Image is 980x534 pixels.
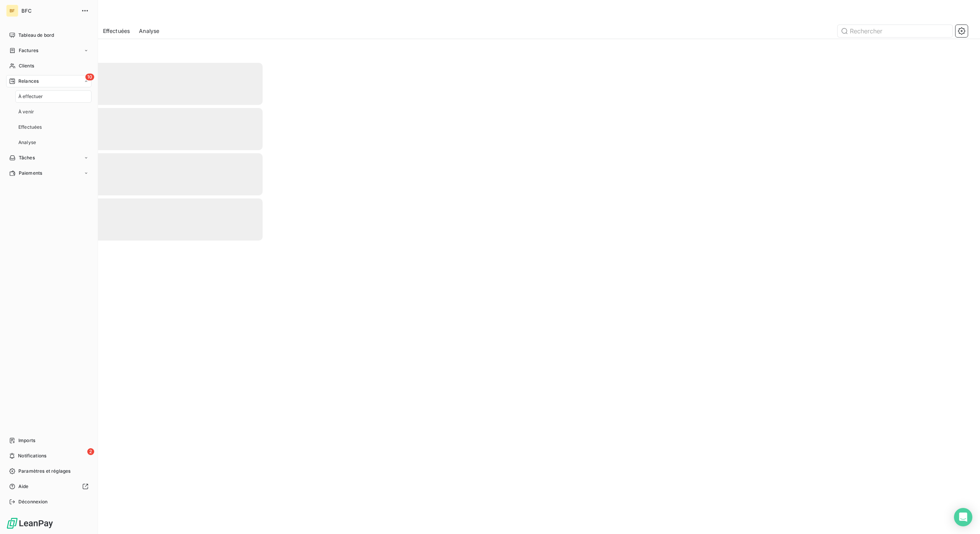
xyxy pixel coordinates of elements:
[18,32,54,39] span: Tableau de bord
[19,170,42,177] span: Paiements
[21,8,77,14] span: BFC
[18,78,39,85] span: Relances
[18,124,42,131] span: Effectuées
[103,27,130,35] span: Effectuées
[18,498,48,505] span: Déconnexion
[18,108,34,115] span: À venir
[6,480,91,493] a: Aide
[87,448,94,455] span: 2
[18,139,36,146] span: Analyse
[18,93,43,100] span: À effectuer
[18,483,29,490] span: Aide
[838,25,952,37] input: Rechercher
[18,452,46,459] span: Notifications
[85,74,94,80] span: 10
[6,5,18,17] div: BF
[6,517,54,529] img: Logo LeanPay
[139,27,159,35] span: Analyse
[954,508,972,526] div: Open Intercom Messenger
[19,62,34,69] span: Clients
[19,154,35,161] span: Tâches
[19,47,38,54] span: Factures
[18,468,70,475] span: Paramètres et réglages
[18,437,35,444] span: Imports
